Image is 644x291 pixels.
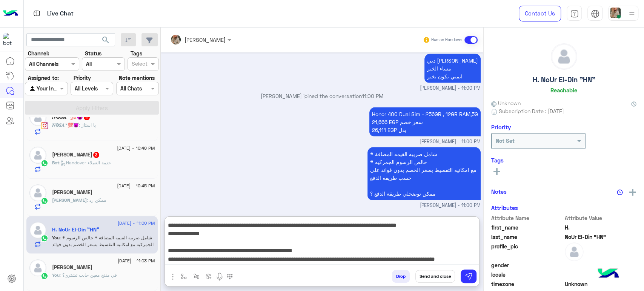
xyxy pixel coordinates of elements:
[491,157,636,164] h6: Tags
[52,227,99,233] h5: H. NoUr El-Din "HN"
[164,92,481,100] p: [PERSON_NAME] joined the conversation
[29,184,46,201] img: defaultAdmin.png
[629,189,636,196] img: add
[29,259,46,276] img: defaultAdmin.png
[565,242,584,261] img: defaultAdmin.png
[567,6,582,21] a: tab
[93,152,99,158] span: 3
[52,272,60,278] span: You
[85,49,101,57] label: Status
[52,114,91,120] h5: 𝑵✪𝑺𝑨`°💯😈
[420,84,481,92] span: [PERSON_NAME] - 11:00 PM
[52,235,60,240] span: You
[87,197,106,203] span: ممكن رد
[491,204,518,211] h6: Attributes
[117,145,155,152] span: [DATE] - 10:48 PM
[59,160,111,165] span: : Handover خدمة العملاء
[52,189,92,196] h5: Omar Elgohary
[491,188,507,195] h6: Notes
[617,189,623,195] img: notes
[431,37,463,43] small: Human Handover
[550,87,577,93] h6: Reachable
[181,273,187,279] img: select flow
[60,272,117,278] span: في منتج معين حابب تشتري؟
[610,8,621,18] img: userImage
[367,147,481,200] p: 12/9/2025, 11:00 PM
[3,33,17,46] img: 1403182699927242
[424,54,481,83] p: 12/9/2025, 11:00 PM
[519,6,561,21] a: Contact Us
[570,9,579,18] img: tab
[47,9,74,19] p: Live Chat
[206,273,212,279] img: create order
[491,214,563,222] span: Attribute Name
[74,74,91,82] label: Priority
[227,274,233,280] img: make a call
[491,280,563,288] span: timezone
[41,272,48,280] img: WhatsApp
[29,109,46,126] img: defaultAdmin.png
[420,202,481,209] span: [PERSON_NAME] - 11:00 PM
[565,233,637,241] span: NoUr El-Din "HN"
[97,33,115,49] button: search
[591,9,599,18] img: tab
[193,273,199,279] img: Trigger scenario
[491,99,521,107] span: Unknown
[25,101,159,115] button: Apply Filters
[131,60,148,69] div: Select
[84,114,90,120] span: 11
[79,122,96,128] span: يا استاز
[52,122,79,128] span: 𝑵✪𝑺𝑨`°💯😈
[565,214,637,222] span: Attribute Value
[392,270,410,283] button: Drop
[565,271,637,279] span: null
[178,270,190,282] button: select flow
[565,261,637,269] span: null
[52,152,100,158] h5: Sara adel
[101,35,110,44] span: search
[491,224,563,231] span: first_name
[118,257,155,264] span: [DATE] - 11:03 PM
[465,273,472,280] img: send message
[41,159,48,167] img: WhatsApp
[168,272,177,281] img: send attachment
[369,107,481,136] p: 12/9/2025, 11:00 PM
[533,75,595,84] h5: H. NoUr El-Din "HN"
[491,261,563,269] span: gender
[118,220,155,227] span: [DATE] - 11:00 PM
[41,234,48,242] img: WhatsApp
[362,92,383,99] span: 11:00 PM
[29,222,46,239] img: defaultAdmin.png
[190,270,203,282] button: Trigger scenario
[491,242,563,260] span: profile_pic
[595,261,621,287] img: hulul-logo.png
[52,264,92,271] h5: Zeina Khaled
[3,6,18,21] img: Logo
[32,9,41,18] img: tab
[491,124,511,130] h6: Priority
[203,270,215,282] button: create order
[41,122,48,129] img: Instagram
[215,272,224,281] img: send voice note
[627,9,636,18] img: profile
[28,74,59,82] label: Assigned to:
[491,233,563,241] span: last_name
[491,271,563,279] span: locale
[415,270,455,283] button: Send and close
[499,107,564,115] span: Subscription Date : [DATE]
[52,197,87,203] span: [PERSON_NAME]
[117,182,155,189] span: [DATE] - 10:45 PM
[565,280,637,288] span: Unknown
[28,49,49,57] label: Channel:
[52,160,59,165] span: Bot
[41,197,48,205] img: WhatsApp
[420,138,481,145] span: [PERSON_NAME] - 11:00 PM
[52,235,154,261] span: * شامل ضريبه القيمه المضافة * خالص الرسوم الجمركيه مع امكانيه التقسيط بسعر الخصم بدون فوائد علي ح...
[119,74,155,82] label: Note mentions
[131,49,142,57] label: Tags
[565,224,637,231] span: H.
[29,147,46,164] img: defaultAdmin.png
[551,44,577,69] img: defaultAdmin.png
